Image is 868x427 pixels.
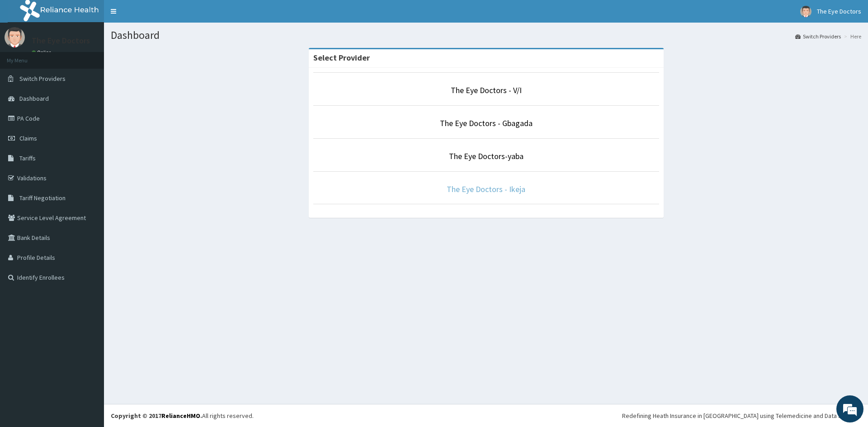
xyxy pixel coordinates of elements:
[5,27,25,47] img: User Image
[447,184,525,194] a: The Eye Doctors - Ikeja
[449,151,524,161] a: The Eye Doctors-yaba
[32,37,90,45] p: The Eye Doctors
[19,134,37,142] span: Claims
[800,6,811,17] img: User Image
[19,94,49,103] span: Dashboard
[32,49,53,56] a: Online
[104,404,868,427] footer: All rights reserved.
[161,412,200,420] a: RelianceHMO
[111,412,202,420] strong: Copyright © 2017 .
[19,194,66,202] span: Tariff Negotiation
[440,118,533,128] a: The Eye Doctors - Gbagada
[111,29,861,41] h1: Dashboard
[795,33,841,40] a: Switch Providers
[19,154,36,162] span: Tariffs
[451,85,522,95] a: The Eye Doctors - V/I
[842,33,861,40] li: Here
[19,75,66,83] span: Switch Providers
[313,52,370,63] strong: Select Provider
[622,411,861,420] div: Redefining Heath Insurance in [GEOGRAPHIC_DATA] using Telemedicine and Data Science!
[817,7,861,15] span: The Eye Doctors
